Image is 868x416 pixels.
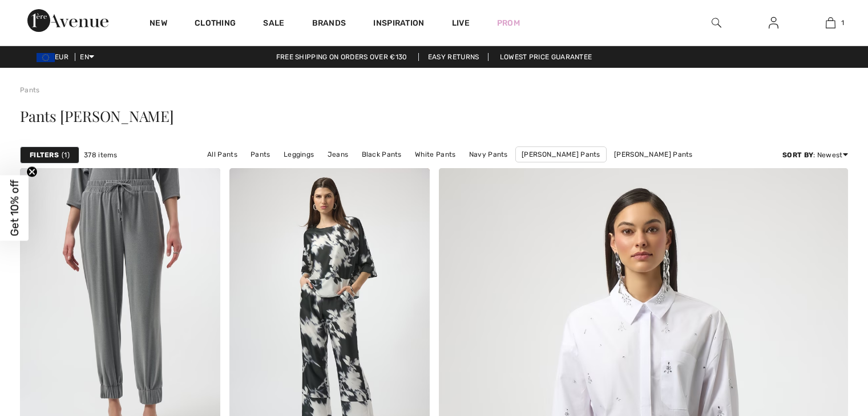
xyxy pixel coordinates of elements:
[452,17,470,29] a: Live
[80,53,94,61] span: EN
[491,53,601,61] a: Lowest Price Guarantee
[515,146,607,162] a: [PERSON_NAME] Pants
[26,166,38,178] button: Close teaser
[782,151,813,159] strong: Sort By
[356,147,407,162] a: Black Pants
[409,147,461,162] a: White Pants
[8,180,21,236] span: Get 10% off
[418,53,489,61] a: Easy Returns
[245,147,276,162] a: Pants
[712,16,721,30] img: search the website
[497,17,520,29] a: Prom
[30,150,59,160] strong: Filters
[769,16,778,30] img: My Info
[267,53,417,61] a: Free shipping on orders over €130
[201,147,243,162] a: All Pants
[20,86,40,94] a: Pants
[84,150,118,160] span: 378 items
[463,147,514,162] a: Navy Pants
[373,18,424,30] span: Inspiration
[27,9,108,32] img: 1ère Avenue
[150,18,167,30] a: New
[760,16,788,30] a: Sign In
[802,16,858,30] a: 1
[782,150,848,160] div: : Newest
[608,147,699,162] a: [PERSON_NAME] Pants
[312,18,346,30] a: Brands
[826,16,835,30] img: My Bag
[278,147,320,162] a: Leggings
[795,331,857,359] iframe: Opens a widget where you can find more information
[195,18,236,30] a: Clothing
[20,106,174,126] span: Pants [PERSON_NAME]
[62,150,70,160] span: 1
[37,53,55,62] img: Euro
[37,53,73,61] span: EUR
[263,18,284,30] a: Sale
[841,18,844,28] span: 1
[322,147,354,162] a: Jeans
